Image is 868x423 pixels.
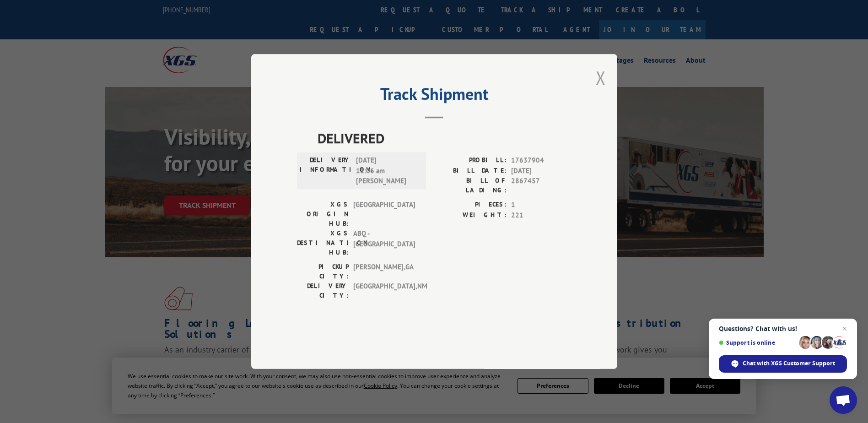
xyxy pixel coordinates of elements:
[719,355,847,373] div: Chat with XGS Customer Support
[434,176,507,195] label: BILL OF LADING:
[839,323,850,334] span: Close chat
[596,65,606,90] button: Close modal
[300,155,351,186] label: DELIVERY INFORMATION:
[830,386,857,414] div: Open chat
[297,262,349,281] label: PICKUP CITY:
[719,339,796,346] span: Support is online
[353,228,415,257] span: ABQ - [GEOGRAPHIC_DATA]
[434,155,507,166] label: PROBILL:
[511,200,571,210] span: 1
[297,87,571,105] h2: Track Shipment
[743,359,835,368] span: Chat with XGS Customer Support
[511,166,571,176] span: [DATE]
[511,155,571,166] span: 17637904
[356,155,418,186] span: [DATE] 11:06 am [PERSON_NAME]
[434,200,507,210] label: PIECES:
[434,210,507,221] label: WEIGHT:
[511,176,571,195] span: 2867457
[434,166,507,176] label: BILL DATE:
[719,325,847,332] span: Questions? Chat with us!
[353,281,415,300] span: [GEOGRAPHIC_DATA] , NM
[511,210,571,221] span: 221
[297,281,349,300] label: DELIVERY CITY:
[318,128,571,148] span: DELIVERED
[353,262,415,281] span: [PERSON_NAME] , GA
[353,200,415,228] span: [GEOGRAPHIC_DATA]
[297,228,349,257] label: XGS DESTINATION HUB:
[297,200,349,228] label: XGS ORIGIN HUB:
